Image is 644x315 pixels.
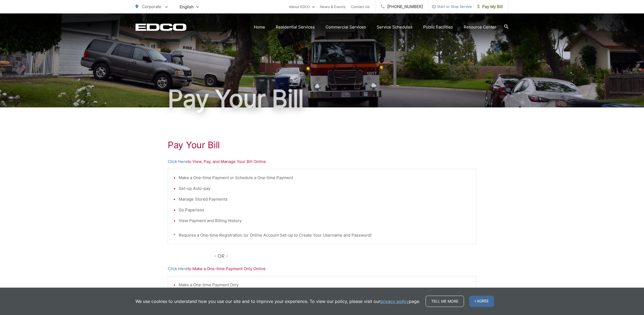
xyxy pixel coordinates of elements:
p: We use cookies to understand how you use our site and to improve your experience. To view our pol... [136,298,420,305]
span: English [176,2,203,12]
p: - OR - [214,252,477,260]
a: Contact Us [351,3,370,10]
a: News & Events [320,3,346,10]
a: EDCD logo. Return to the homepage. [136,23,186,31]
li: Go Paperless [179,207,471,213]
li: Make a One-time Payment or Schedule a One-time Payment [179,175,471,181]
p: to View, Pay, and Manage Your Bill Online [168,158,476,165]
a: privacy policy [380,298,409,305]
p: * Requires a One-time Registration (or Online Account Set-up to Create Your Username and Password) [173,232,471,238]
h1: Pay Your Bill [136,85,508,112]
a: Commercial Services [325,24,366,30]
a: Click Here [168,158,188,165]
li: Make a One-time Payment Only [179,282,471,288]
li: View Payment and Billing History [179,218,471,224]
a: Resource Center [464,24,496,30]
a: Residential Services [276,24,315,30]
a: About EDCO [289,3,315,10]
a: Tell me more [426,296,464,307]
li: Set-up Auto-pay [179,185,471,192]
h1: Pay Your Bill [168,140,476,150]
span: Pay My Bill [477,3,503,10]
a: Service Schedules [377,24,412,30]
span: I agree [469,296,494,307]
span: Corporate [142,4,161,9]
a: Public Facilities [423,24,453,30]
a: Home [254,24,265,30]
a: Click Here [168,266,188,272]
p: to Make a One-time Payment Only Online [168,266,476,272]
li: Manage Stored Payments [179,196,471,202]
